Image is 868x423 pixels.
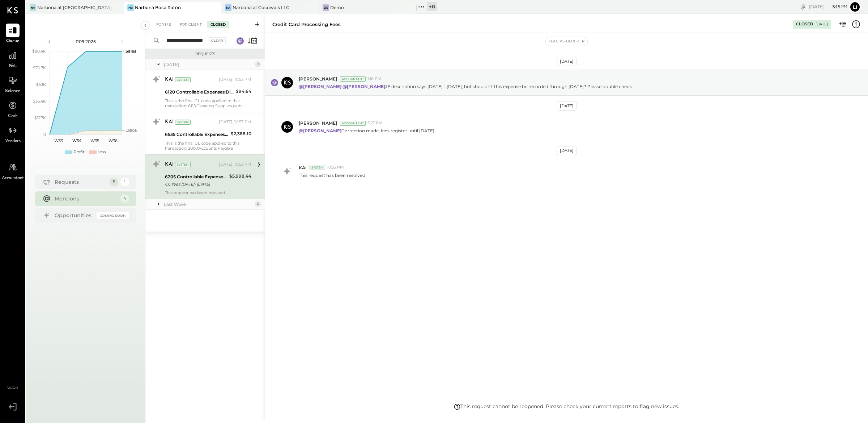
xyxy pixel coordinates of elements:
div: $2,388.10 [231,130,251,137]
div: For Client [176,21,205,28]
div: For Me [153,21,175,28]
a: Queue [0,24,25,45]
div: Mentions [55,195,117,202]
div: Demo [330,4,344,11]
div: Na [225,4,231,11]
div: System [175,77,191,82]
div: Clear [209,37,226,44]
div: 6535 Controllable Expenses:General & Administrative Expenses:Computer Supplies, Software & IT [165,131,229,138]
div: Requests [149,51,261,57]
span: Balance [5,88,20,95]
text: W35 [90,138,99,143]
div: 6120 Controllable Expenses:Direct Operating Expenses:Cleaning Services [165,88,234,96]
div: Loss [98,149,106,155]
div: NB [127,4,134,11]
div: [DATE] [164,61,253,67]
div: KAI [165,76,174,83]
div: KAI [165,119,174,126]
div: 6205 Controllable Expenses:Transaction Related Expenses:Credit Card Processing Fees [165,173,227,181]
a: Cash [0,99,25,120]
div: 4 [120,194,129,203]
div: KAI [165,161,174,168]
div: This is the final GL code applied to this transaction: 6115:Cleaning Supplies (sub-account of Con... [165,98,251,108]
span: [PERSON_NAME] [299,76,337,82]
div: Coming Soon [97,212,129,219]
text: $70.7K [33,65,46,70]
div: [DATE], 10:53 PM [219,77,251,83]
div: [DATE] [816,22,828,27]
span: [PERSON_NAME] [299,120,337,126]
div: System [175,162,191,167]
div: This request has been resolved [165,190,251,195]
div: [DATE] [557,57,577,66]
div: [DATE], 10:53 PM [219,119,251,125]
span: Queue [6,38,20,45]
button: Li [849,1,861,13]
div: + 0 [427,2,437,11]
text: $53K [36,82,46,87]
a: Balance [0,74,25,95]
div: $5,998.44 [229,173,251,180]
div: De [323,4,329,11]
text: $88.4K [32,49,46,54]
div: [DATE], 10:53 PM [219,162,251,167]
div: 5 [110,178,118,186]
text: $35.4K [33,99,46,104]
div: Narbona at [GEOGRAPHIC_DATA] LLC [37,4,113,11]
div: 3 [255,61,261,67]
span: Vendors [5,138,21,145]
text: $17.7K [34,115,46,120]
div: Requests [55,178,106,186]
div: This is the final GL code applied to this transaction: 2000:Accounts Payable [165,141,251,151]
div: System [175,120,191,125]
div: Narbona at Cocowalk LLC [233,4,289,11]
strong: @[PERSON_NAME] [342,84,385,89]
div: 1 [120,178,129,186]
text: Sales [125,49,136,54]
div: Narbona Boca Ratōn [135,4,181,11]
text: W34 [72,138,81,143]
text: W36 [108,138,117,143]
strong: @[PERSON_NAME] [299,128,341,133]
span: 10:53 PM [327,165,344,170]
div: [DATE] [557,101,577,111]
p: This request has been resolved [299,172,365,178]
div: Accountant [340,76,366,82]
div: P09 2025 [55,38,116,45]
div: 6 [255,201,261,207]
span: 5:27 PM [367,120,383,126]
div: copy link [800,3,807,11]
div: Closed [207,21,229,28]
text: W33 [54,138,63,143]
span: Accountant [2,175,24,182]
div: $94.64 [236,88,251,95]
div: Opportunities [55,212,93,219]
div: Accountant [340,121,366,126]
span: 1:16 PM [367,76,382,82]
button: Flag as Blocker [546,37,587,46]
div: [DATE] [809,3,847,10]
text: 0 [43,132,46,137]
div: System [310,165,325,170]
text: Labor [125,128,136,133]
div: Profit [73,149,84,155]
div: [DATE] [557,146,577,155]
div: CC fees [DATE]- [DATE] [165,181,227,188]
a: P&L [0,49,25,70]
a: Vendors [0,124,25,145]
span: P&L [9,63,17,70]
div: Na [30,4,36,11]
span: KAI [299,165,307,171]
div: Credit Card Processing Fees [272,21,341,28]
strong: @[PERSON_NAME] [299,84,341,89]
div: Closed [796,21,813,27]
p: Correction made, fees register until [DATE]. [299,128,435,134]
a: Accountant [0,161,25,182]
span: Cash [8,113,17,120]
div: Last Week [164,201,253,207]
p: JE description says [DATE] - [DATE], but shouldn't this expense be recorded through [DATE]? Pleas... [299,83,633,90]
